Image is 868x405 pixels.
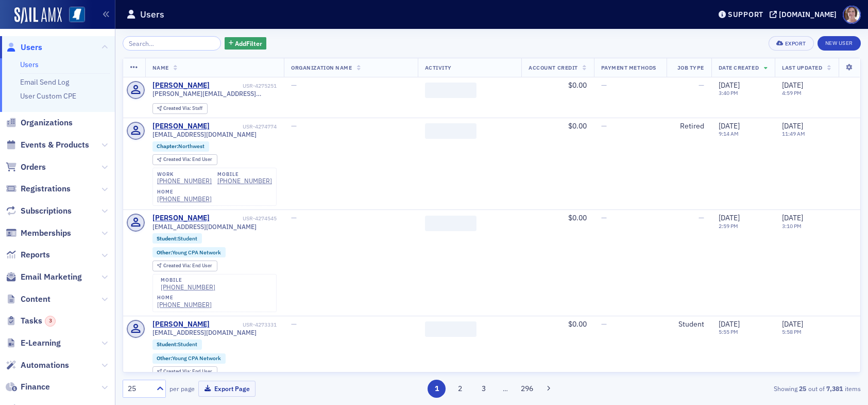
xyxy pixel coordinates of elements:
span: — [601,121,607,131]
span: [EMAIL_ADDRESS][DOMAIN_NAME] [152,131,257,138]
a: Events & Products [6,139,89,151]
span: $0.00 [568,319,587,329]
span: [PERSON_NAME][EMAIL_ADDRESS][PERSON_NAME][DOMAIN_NAME] [152,90,277,98]
div: USR-4275251 [211,83,277,89]
a: Email Send Log [20,77,69,87]
a: Email Marketing [6,271,82,283]
div: 3 [45,316,56,327]
h1: Users [140,8,164,21]
a: Content [6,294,50,305]
span: Memberships [21,228,71,239]
a: Memberships [6,228,71,239]
span: ‌ [425,321,476,337]
div: home [157,189,212,195]
span: Created Via : [163,156,192,163]
button: 296 [518,380,536,398]
span: — [291,80,297,90]
span: [DATE] [782,121,803,131]
time: 11:49 AM [782,130,805,137]
span: — [291,213,297,222]
span: Student : [157,341,178,348]
span: [DATE] [719,213,740,222]
div: Chapter: [152,141,210,152]
div: Retired [674,122,704,131]
a: Tasks3 [6,315,56,327]
span: — [601,319,607,329]
span: ‌ [425,83,476,98]
div: Created Via: End User [152,366,217,377]
span: Events & Products [21,139,89,151]
div: Showing out of items [622,384,861,393]
div: home [157,295,212,301]
a: User Custom CPE [20,91,76,101]
a: [PHONE_NUMBER] [157,177,212,185]
a: [PERSON_NAME] [152,320,210,329]
button: 1 [428,380,446,398]
span: Chapter : [157,142,178,150]
time: 2:59 PM [719,222,738,230]
span: [DATE] [782,80,803,90]
div: Support [728,10,763,19]
a: [PHONE_NUMBER] [157,195,212,203]
div: Staff [163,106,202,111]
div: [PHONE_NUMBER] [161,283,215,291]
a: Organizations [6,117,73,128]
time: 5:55 PM [719,328,738,335]
span: — [699,80,704,90]
span: — [601,213,607,222]
a: [PERSON_NAME] [152,214,210,223]
div: Student [674,320,704,329]
span: Profile [843,6,861,24]
div: mobile [217,171,272,177]
strong: 25 [797,384,808,393]
span: Activity [425,64,452,71]
span: — [291,319,297,329]
span: $0.00 [568,213,587,222]
span: [DATE] [719,319,740,329]
span: Reports [21,249,50,261]
span: Organization Name [291,64,352,71]
a: [PHONE_NUMBER] [157,301,212,309]
a: Student:Student [157,341,197,348]
a: [PHONE_NUMBER] [217,177,272,185]
time: 3:10 PM [782,222,802,230]
div: Other: [152,353,226,364]
img: SailAMX [14,7,62,24]
a: New User [818,36,861,51]
a: [PERSON_NAME] [152,81,210,90]
div: Created Via: Staff [152,103,208,114]
a: Registrations [6,183,71,195]
label: per page [169,384,195,393]
a: E-Learning [6,337,61,349]
span: Last Updated [782,64,822,71]
span: Created Via : [163,262,192,269]
a: Student:Student [157,235,197,242]
div: 25 [128,383,150,394]
a: [PERSON_NAME] [152,122,210,131]
span: Name [152,64,169,71]
span: Content [21,294,50,305]
div: Created Via: End User [152,261,217,271]
div: work [157,171,212,177]
a: Orders [6,161,46,173]
div: Student: [152,233,202,244]
span: Tasks [21,315,56,327]
div: mobile [161,277,215,283]
span: Email Marketing [21,271,82,283]
strong: 7,381 [825,384,845,393]
a: Other:Young CPA Network [157,249,221,256]
time: 4:59 PM [782,89,802,96]
span: Account Credit [529,64,577,71]
div: End User [163,369,212,375]
span: — [291,121,297,131]
button: AddFilter [225,37,267,50]
span: $0.00 [568,80,587,90]
time: 9:14 AM [719,130,739,137]
span: Automations [21,360,69,371]
span: [DATE] [782,213,803,222]
span: — [601,80,607,90]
